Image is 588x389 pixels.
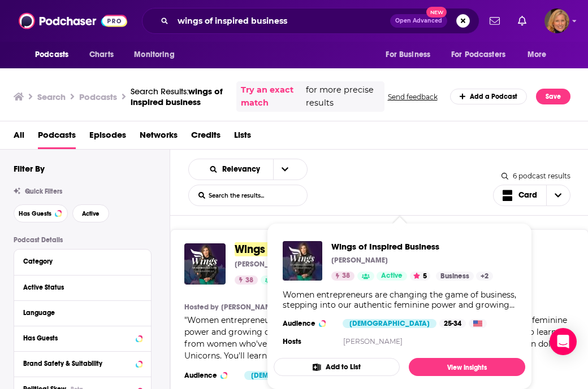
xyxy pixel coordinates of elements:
[25,187,62,195] span: Quick Filters
[343,337,403,346] a: [PERSON_NAME]
[283,241,322,281] img: Wings of Inspired Business
[173,12,390,30] input: Search podcasts, credits, & more...
[384,92,441,102] button: Send feedback
[377,272,407,281] a: Active
[235,276,258,285] a: 38
[23,360,132,368] div: Brand Safety & Suitability
[451,47,505,63] span: For Podcasters
[436,272,474,281] a: Business
[381,270,403,282] span: Active
[544,8,569,33] button: Show profile menu
[14,126,24,149] a: All
[23,283,135,291] div: Active Status
[142,8,479,34] div: Search podcasts, credits, & more...
[378,44,444,65] button: open menu
[19,10,127,32] a: Podchaser - Follow, Share and Rate Podcasts
[134,47,174,63] span: Monitoring
[306,84,380,110] span: for more precise results
[439,319,466,328] div: 25-34
[536,89,570,104] button: Save
[131,86,227,107] a: Search Results:wings of inspired business
[331,256,388,265] p: [PERSON_NAME]
[235,243,371,256] a: Wings of Inspired Business
[528,47,547,63] span: More
[89,47,114,63] span: Charts
[390,14,447,28] button: Open AdvancedNew
[331,272,354,281] a: 38
[188,159,308,180] h2: Choose List sort
[23,309,135,317] div: Language
[273,159,297,180] button: open menu
[23,305,142,320] button: Language
[72,204,109,222] button: Active
[283,337,301,346] h4: Hosts
[274,358,400,376] button: Add to List
[426,7,447,18] span: New
[23,254,142,268] button: Category
[14,236,152,244] p: Podcast Details
[395,18,442,24] span: Open Advanced
[187,315,373,325] span: Women entrepreneurs are changing the game
[38,126,76,149] a: Podcasts
[79,91,117,102] h3: Podcasts
[126,44,189,65] button: open menu
[235,242,371,256] span: Wings of Inspired Business
[131,86,227,107] div: Search Results:
[493,185,571,206] button: Choose View
[544,8,569,33] img: User Profile
[14,163,45,174] h2: Filter By
[450,89,528,104] a: Add a Podcast
[550,328,577,355] div: Open Intercom Messenger
[82,211,100,217] span: Active
[342,270,350,282] span: 38
[89,126,126,149] a: Episodes
[518,191,537,199] span: Card
[283,290,516,310] div: Women entrepreneurs are changing the game of business, stepping into our authentic feminine power...
[140,126,178,149] a: Networks
[485,11,504,30] a: Show notifications dropdown
[37,91,66,102] h3: Search
[409,358,525,376] a: View Insights
[184,243,226,285] img: Wings of Inspired Business
[410,272,430,281] button: 5
[184,371,235,380] h3: Audience
[235,260,291,269] p: [PERSON_NAME]
[131,86,223,107] span: wings of inspired business
[234,126,251,149] a: Lists
[245,275,253,286] span: 38
[241,84,303,110] a: Try an exact match
[283,319,334,328] h3: Audience
[184,303,218,312] h4: Hosted by
[19,211,51,217] span: Has Guests
[14,204,68,222] button: Has Guests
[23,334,132,342] div: Has Guests
[199,165,273,173] button: open menu
[191,126,220,149] a: Credits
[444,44,522,65] button: open menu
[27,44,83,65] button: open menu
[82,44,120,65] a: Charts
[544,8,569,33] span: Logged in as LauraHVM
[513,11,531,30] a: Show notifications dropdown
[244,371,338,380] div: [DEMOGRAPHIC_DATA]
[386,47,430,63] span: For Business
[23,331,142,345] button: Has Guests
[184,315,567,361] span: "
[476,272,493,281] a: +2
[23,356,142,370] button: Brand Safety & Suitability
[331,241,493,252] a: Wings of Inspired Business
[520,44,561,65] button: open menu
[23,280,142,294] button: Active Status
[23,257,135,265] div: Category
[222,165,264,173] span: Relevancy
